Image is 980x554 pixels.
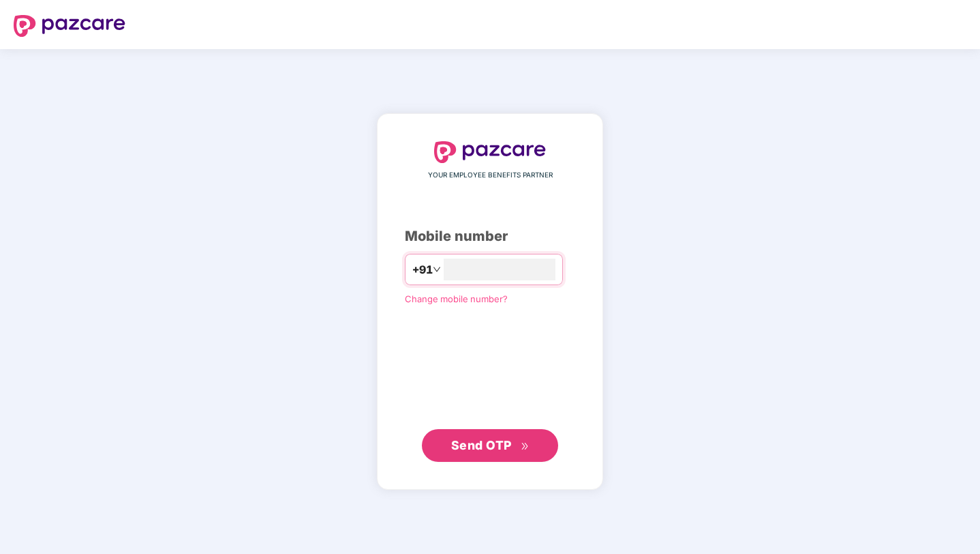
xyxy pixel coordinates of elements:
[14,15,125,37] img: logo
[412,261,433,278] span: +91
[405,226,575,247] div: Mobile number
[521,442,530,451] span: double-right
[451,438,512,452] span: Send OTP
[434,141,546,163] img: logo
[405,293,508,304] a: Change mobile number?
[428,170,553,181] span: YOUR EMPLOYEE BENEFITS PARTNER
[422,429,558,462] button: Send OTPdouble-right
[433,265,441,274] span: down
